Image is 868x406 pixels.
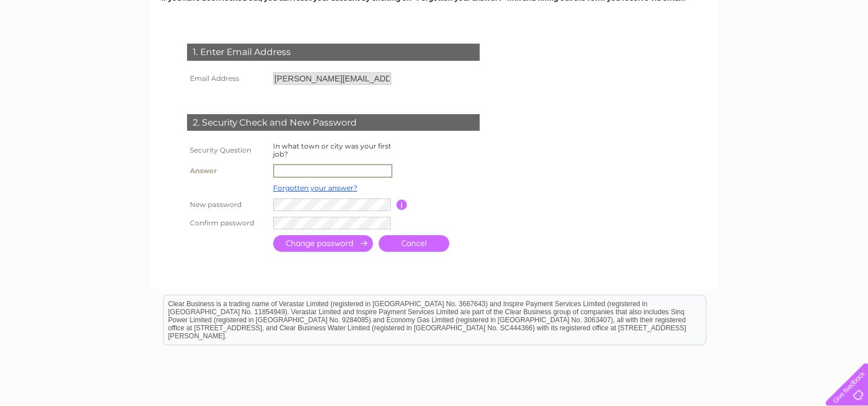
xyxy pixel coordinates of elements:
a: Water [707,49,729,57]
div: Clear Business is a trading name of Verastar Limited (registered in [GEOGRAPHIC_DATA] No. 3667643... [164,6,706,56]
th: Answer [184,161,270,181]
div: 2. Security Check and New Password [187,114,480,131]
a: Forgotten your answer? [273,184,357,192]
a: Telecoms [768,49,803,57]
a: 0333 014 3131 [652,6,731,20]
a: Energy [736,49,761,57]
label: In what town or city was your first job? [273,142,391,158]
a: Blog [809,49,826,57]
div: 1. Enter Email Address [187,44,480,61]
input: Information [396,200,407,210]
a: Contact [833,49,861,57]
img: logo.png [30,30,89,65]
th: Email Address [184,69,270,88]
input: Submit [273,235,373,252]
th: New password [184,196,270,214]
th: Security Question [184,139,270,161]
a: Cancel [379,235,449,252]
th: Confirm password [184,214,270,232]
